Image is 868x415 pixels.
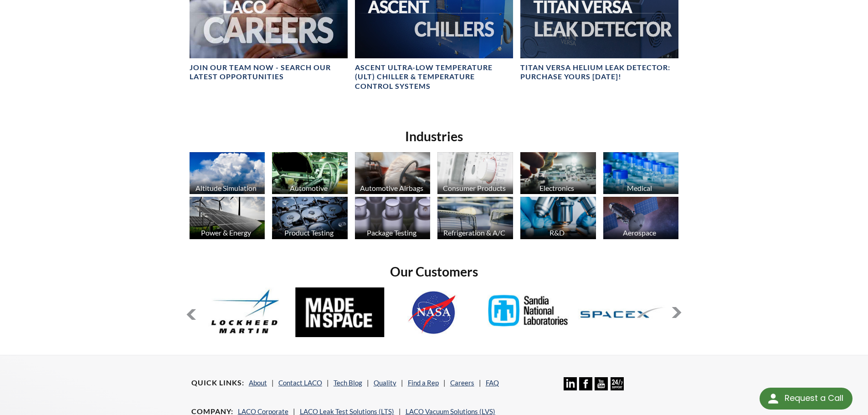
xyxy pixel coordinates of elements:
h2: Our Customers [186,263,683,280]
a: 24/7 Support [611,384,624,392]
div: R&D [519,228,595,237]
img: industry_Package_670x376.jpg [355,197,431,239]
a: Find a Rep [408,379,439,387]
img: Sandia-Natl-Labs.jpg [484,287,573,337]
div: Automotive Airbags [354,184,430,192]
a: Tech Blog [334,379,362,387]
h4: Ascent Ultra-Low Temperature (ULT) Chiller & Temperature Control Systems [355,63,513,91]
img: industry_Consumer_670x376.jpg [437,152,513,195]
a: Power & Energy [190,197,265,241]
div: Request a Call [785,388,843,409]
img: industry_Power-2_670x376.jpg [190,197,265,239]
div: Aerospace [602,228,678,237]
a: Product Testing [272,197,348,241]
img: MadeInSpace.jpg [295,287,384,337]
img: Lockheed-Martin.jpg [201,287,290,337]
div: Automotive [271,184,347,192]
h2: Industries [186,128,683,145]
img: industry_Medical_670x376.jpg [603,152,679,195]
img: industry_AltitudeSim_670x376.jpg [190,152,265,195]
a: Contact LACO [278,379,322,387]
a: R&D [520,197,596,241]
div: Power & Energy [188,228,264,237]
h4: TITAN VERSA Helium Leak Detector: Purchase Yours [DATE]! [520,63,678,82]
a: Consumer Products [437,152,513,197]
img: industry_R_D_670x376.jpg [520,197,596,239]
div: Request a Call [760,388,853,410]
img: round button [766,391,781,406]
a: Quality [374,379,396,387]
img: industry_Electronics_670x376.jpg [520,152,596,195]
a: Altitude Simulation [190,152,265,197]
img: industry_Auto-Airbag_670x376.jpg [355,152,431,195]
a: FAQ [486,379,499,387]
a: Careers [450,379,474,387]
img: industry_HVAC_670x376.jpg [437,197,513,239]
a: Aerospace [603,197,679,241]
h4: Join our team now - SEARCH OUR LATEST OPPORTUNITIES [190,63,348,82]
a: Automotive [272,152,348,197]
h4: Quick Links [191,378,244,388]
a: Electronics [520,152,596,197]
div: Refrigeration & A/C [436,228,512,237]
div: Consumer Products [436,184,512,192]
div: Product Testing [271,228,347,237]
img: Artboard_1.jpg [603,197,679,239]
div: Medical [602,184,678,192]
div: Package Testing [354,228,430,237]
img: 24/7 Support Icon [611,377,624,390]
img: industry_Automotive_670x376.jpg [272,152,348,195]
a: Package Testing [355,197,431,241]
a: Medical [603,152,679,197]
img: NASA.jpg [390,287,478,337]
a: Refrigeration & A/C [437,197,513,241]
div: Altitude Simulation [188,184,264,192]
img: SpaceX.jpg [578,287,667,337]
a: About [249,379,267,387]
img: industry_ProductTesting_670x376.jpg [272,197,348,239]
a: Automotive Airbags [355,152,431,197]
div: Electronics [519,184,595,192]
